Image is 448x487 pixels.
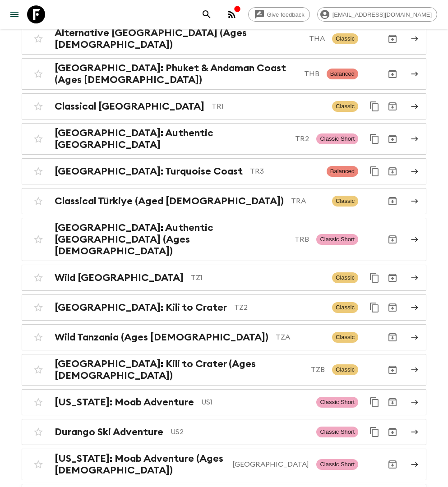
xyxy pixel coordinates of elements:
a: Durango Ski AdventureUS2Classic ShortDuplicate for 45-59Archive [22,419,426,445]
h2: Classical [GEOGRAPHIC_DATA] [55,101,204,112]
h2: [GEOGRAPHIC_DATA]: Phuket & Andaman Coast (Ages [DEMOGRAPHIC_DATA]) [55,62,297,86]
button: Archive [383,192,402,210]
button: Duplicate for 45-59 [365,299,383,317]
span: Classic [332,332,358,343]
button: menu [5,5,23,23]
p: TRB [295,234,309,245]
p: TR2 [295,133,309,144]
h2: Alternative [GEOGRAPHIC_DATA] (Ages [DEMOGRAPHIC_DATA]) [55,27,302,51]
h2: [GEOGRAPHIC_DATA]: Kili to Crater [55,302,227,313]
button: Archive [383,393,402,411]
span: Classic Short [316,234,358,245]
a: Alternative [GEOGRAPHIC_DATA] (Ages [DEMOGRAPHIC_DATA])THAClassicArchive [22,23,426,55]
h2: Durango Ski Adventure [55,426,163,438]
button: Archive [383,230,402,248]
a: Wild [GEOGRAPHIC_DATA]TZ1ClassicDuplicate for 45-59Archive [22,265,426,291]
p: TZ2 [234,302,325,313]
h2: Classical Türkiye (Aged [DEMOGRAPHIC_DATA]) [55,195,284,207]
span: [EMAIL_ADDRESS][DOMAIN_NAME] [328,11,437,18]
h2: [GEOGRAPHIC_DATA]: Kili to Crater (Ages [DEMOGRAPHIC_DATA]) [55,358,304,381]
h2: [GEOGRAPHIC_DATA]: Authentic [GEOGRAPHIC_DATA] [55,127,288,151]
button: search adventures [198,5,216,23]
p: TZB [311,364,325,375]
p: TZA [276,332,325,343]
a: Classical Türkiye (Aged [DEMOGRAPHIC_DATA])TRAClassicArchive [22,188,426,214]
button: Duplicate for 45-59 [365,97,383,115]
p: US2 [171,427,309,437]
span: Classic [332,33,358,44]
button: Archive [383,299,402,317]
span: Classic [332,196,358,207]
button: Archive [383,97,402,115]
span: Classic Short [316,459,358,470]
a: [GEOGRAPHIC_DATA]: Turquoise CoastTR3BalancedDuplicate for 45-59Archive [22,158,426,184]
button: Duplicate for 45-59 [365,423,383,441]
button: Duplicate for 45-59 [365,393,383,411]
a: [US_STATE]: Moab AdventureUS1Classic ShortDuplicate for 45-59Archive [22,389,426,415]
span: Classic [332,302,358,313]
span: Classic [332,272,358,283]
h2: [GEOGRAPHIC_DATA]: Authentic [GEOGRAPHIC_DATA] (Ages [DEMOGRAPHIC_DATA]) [55,222,287,257]
p: TR1 [212,101,325,112]
h2: [US_STATE]: Moab Adventure (Ages [DEMOGRAPHIC_DATA]) [55,453,225,476]
span: Classic [332,101,358,112]
button: Archive [383,328,402,346]
a: [GEOGRAPHIC_DATA]: Authentic [GEOGRAPHIC_DATA]TR2Classic ShortDuplicate for 45-59Archive [22,123,426,155]
a: Classical [GEOGRAPHIC_DATA]TR1ClassicDuplicate for 45-59Archive [22,93,426,119]
span: Balanced [327,69,358,79]
h2: Wild [GEOGRAPHIC_DATA] [55,272,184,284]
a: [GEOGRAPHIC_DATA]: Kili to Crater (Ages [DEMOGRAPHIC_DATA])TZBClassicArchive [22,354,426,386]
a: [GEOGRAPHIC_DATA]: Phuket & Andaman Coast (Ages [DEMOGRAPHIC_DATA])THBBalancedArchive [22,58,426,90]
button: Archive [383,269,402,287]
button: Archive [383,455,402,473]
span: Classic Short [316,133,358,144]
p: TZ1 [191,272,325,283]
span: Classic [332,364,358,375]
button: Archive [383,423,402,441]
button: Archive [383,130,402,148]
h2: [GEOGRAPHIC_DATA]: Turquoise Coast [55,165,243,177]
button: Archive [383,30,402,48]
span: Give feedback [262,11,309,18]
p: TR3 [250,166,319,177]
div: [EMAIL_ADDRESS][DOMAIN_NAME] [317,7,437,22]
a: [GEOGRAPHIC_DATA]: Kili to CraterTZ2ClassicDuplicate for 45-59Archive [22,294,426,321]
a: Give feedback [248,7,310,22]
a: [US_STATE]: Moab Adventure (Ages [DEMOGRAPHIC_DATA])[GEOGRAPHIC_DATA]Classic ShortArchive [22,449,426,480]
p: THA [309,33,325,44]
p: THB [304,69,319,79]
button: Duplicate for 45-59 [365,162,383,180]
button: Duplicate for 45-59 [365,269,383,287]
a: Wild Tanzania (Ages [DEMOGRAPHIC_DATA])TZAClassicArchive [22,324,426,350]
a: [GEOGRAPHIC_DATA]: Authentic [GEOGRAPHIC_DATA] (Ages [DEMOGRAPHIC_DATA])TRBClassic ShortArchive [22,218,426,261]
span: Classic Short [316,427,358,437]
h2: Wild Tanzania (Ages [DEMOGRAPHIC_DATA]) [55,331,268,343]
button: Archive [383,162,402,180]
p: [GEOGRAPHIC_DATA] [232,459,309,470]
span: Balanced [327,166,358,177]
button: Archive [383,361,402,379]
span: Classic Short [316,397,358,408]
p: TRA [291,196,325,207]
button: Duplicate for 45-59 [365,130,383,148]
button: Archive [383,65,402,83]
h2: [US_STATE]: Moab Adventure [55,396,194,408]
p: US1 [201,397,309,408]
